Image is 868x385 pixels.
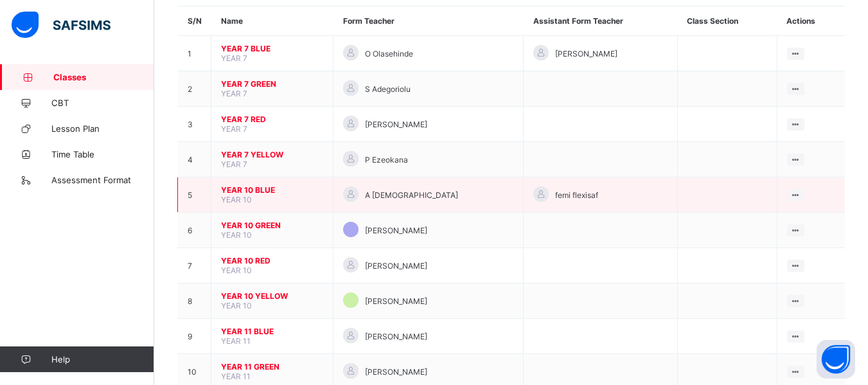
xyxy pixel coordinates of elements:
[221,291,323,301] span: YEAR 10 YELLOW
[221,79,323,89] span: YEAR 7 GREEN
[178,107,211,142] td: 3
[365,49,413,58] span: O Olasehinde
[221,301,252,310] span: YEAR 10
[211,6,333,36] th: Name
[221,185,323,195] span: YEAR 10 BLUE
[221,336,251,346] span: YEAR 11
[12,12,111,39] img: safsims
[221,53,247,63] span: YEAR 7
[221,124,247,134] span: YEAR 7
[221,89,247,98] span: YEAR 7
[365,226,427,235] span: [PERSON_NAME]
[178,213,211,248] td: 6
[221,150,323,159] span: YEAR 7 YELLOW
[178,283,211,319] td: 8
[178,248,211,283] td: 7
[51,98,154,108] span: CBT
[365,332,427,341] span: [PERSON_NAME]
[555,49,617,58] span: [PERSON_NAME]
[51,123,154,134] span: Lesson Plan
[221,220,323,230] span: YEAR 10 GREEN
[677,6,777,36] th: Class Section
[51,149,154,159] span: Time Table
[365,84,411,94] span: S Adegoriolu
[365,296,427,306] span: [PERSON_NAME]
[221,256,323,265] span: YEAR 10 RED
[221,114,323,124] span: YEAR 7 RED
[817,340,855,379] button: Open asap
[221,159,247,169] span: YEAR 7
[365,155,408,165] span: P Ezeokana
[365,261,427,271] span: [PERSON_NAME]
[777,6,845,36] th: Actions
[178,177,211,213] td: 5
[333,6,524,36] th: Form Teacher
[178,6,211,36] th: S/N
[178,319,211,354] td: 9
[365,120,427,129] span: [PERSON_NAME]
[524,6,678,36] th: Assistant Form Teacher
[51,175,154,185] span: Assessment Format
[51,354,154,364] span: Help
[221,230,252,240] span: YEAR 10
[365,190,458,200] span: A [DEMOGRAPHIC_DATA]
[221,44,323,53] span: YEAR 7 BLUE
[221,362,323,372] span: YEAR 11 GREEN
[178,142,211,177] td: 4
[178,71,211,107] td: 2
[178,36,211,71] td: 1
[365,367,427,377] span: [PERSON_NAME]
[221,327,323,336] span: YEAR 11 BLUE
[555,190,598,200] span: femi flexisaf
[221,372,251,381] span: YEAR 11
[53,72,154,82] span: Classes
[221,265,252,275] span: YEAR 10
[221,195,252,204] span: YEAR 10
